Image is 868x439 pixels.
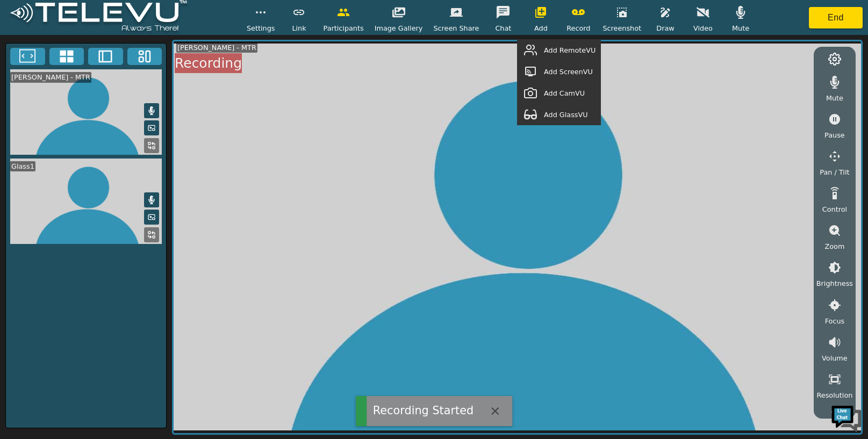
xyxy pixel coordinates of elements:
span: Add ScreenVU [544,67,593,77]
span: Pan / Tilt [820,167,849,177]
span: Draw [656,23,674,33]
span: Control [822,204,847,214]
span: Screen Share [433,23,479,33]
span: Volume [822,353,848,363]
button: 4x4 [49,48,84,65]
span: We're online! [62,135,148,244]
div: Recording [175,53,242,74]
span: Link [292,23,306,33]
div: [PERSON_NAME] - MTR [10,72,91,82]
div: Chat with us now [56,56,181,70]
img: Chat Widget [830,401,863,434]
span: Add RemoteVU [544,45,596,55]
span: Screenshot [602,23,641,33]
button: Picture in Picture [144,120,159,135]
button: Three Window Medium [127,48,162,65]
button: Two Window Medium [88,48,123,65]
textarea: Type your message and hit 'Enter' [5,293,205,331]
span: Record [566,23,590,33]
span: Zoom [824,241,844,251]
span: Settings [247,23,275,33]
button: Picture in Picture [144,210,159,225]
span: Video [693,23,713,33]
span: Resolution [816,390,852,400]
span: Mute [826,93,843,103]
div: Glass1 [10,161,35,171]
span: Image Gallery [375,23,423,33]
button: Replace Feed [144,138,159,153]
span: Focus [825,316,845,326]
button: End [809,7,863,28]
span: Add GlassVU [544,110,588,120]
span: Brightness [816,278,853,289]
span: Mute [732,23,749,33]
button: Mute [144,103,159,118]
button: Fullscreen [10,48,45,65]
img: d_736959983_company_1615157101543_736959983 [18,50,45,77]
span: Participants [323,23,363,33]
span: Add CamVU [544,88,585,98]
span: Pause [824,130,845,140]
div: Minimize live chat window [176,5,202,31]
button: Mute [144,192,159,207]
div: Recording Started [373,402,474,419]
div: [PERSON_NAME] - MTR [176,42,257,53]
span: Add [534,23,548,33]
span: Chat [495,23,511,33]
button: Replace Feed [144,227,159,242]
